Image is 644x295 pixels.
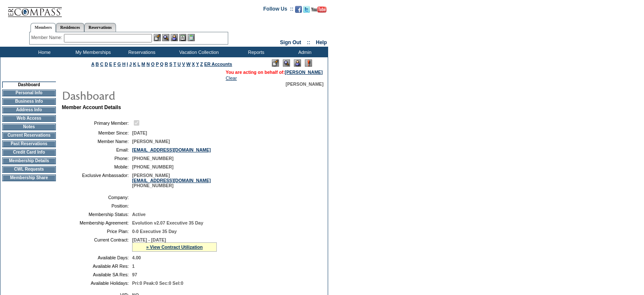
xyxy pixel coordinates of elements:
td: Company: [65,195,129,200]
a: E [109,62,112,67]
a: G [117,62,121,67]
span: [PERSON_NAME] [PHONE_NUMBER] [132,173,211,188]
img: b_calculator.gif [188,34,195,41]
td: Follow Us :: [263,5,293,15]
td: Reservations [116,47,165,57]
a: W [186,62,191,67]
span: [PHONE_NUMBER] [132,156,174,161]
a: L [138,62,140,67]
img: Log Concern/Member Elevation [305,59,312,67]
img: Reservations [179,34,186,41]
td: Available AR Res: [65,264,129,269]
a: [EMAIL_ADDRESS][DOMAIN_NAME] [132,178,211,183]
td: Membership Status: [65,212,129,217]
td: Admin [279,47,328,57]
a: U [177,62,181,67]
a: R [165,62,168,67]
td: Primary Member: [65,119,129,127]
td: Dashboard [2,81,56,88]
span: 0-0 Executive 35 Day [132,229,177,234]
img: b_edit.gif [154,34,161,41]
td: Exclusive Ambassador: [65,173,129,188]
a: D [105,62,108,67]
a: A [91,62,94,67]
a: Z [200,62,203,67]
span: You are acting on behalf of: [226,70,323,75]
a: [EMAIL_ADDRESS][DOMAIN_NAME] [132,147,211,152]
td: Business Info [2,98,56,105]
span: [PERSON_NAME] [132,139,170,144]
a: X [192,62,195,67]
div: Member Name: [31,34,64,41]
td: Notes [2,124,56,130]
td: Membership Details [2,157,56,164]
img: Edit Mode [272,59,279,67]
td: Current Contract: [65,237,129,252]
a: Help [316,39,327,45]
img: Impersonate [171,34,178,41]
img: View Mode [283,59,290,67]
td: Personal Info [2,90,56,96]
td: Current Reservations [2,132,56,139]
td: My Memberships [68,47,116,57]
a: M [141,62,145,67]
td: Home [19,47,68,57]
a: » View Contract Utilization [146,244,203,250]
td: Credit Card Info [2,149,56,156]
img: View [162,34,169,41]
span: [PHONE_NUMBER] [132,164,174,169]
b: Member Account Details [62,104,121,110]
td: Membership Agreement: [65,220,129,225]
td: Member Name: [65,139,129,144]
td: Price Plan: [65,229,129,234]
td: Past Reservations [2,140,56,147]
a: Q [160,62,163,67]
span: :: [307,39,310,45]
a: Y [196,62,199,67]
span: 97 [132,272,137,277]
a: C [100,62,103,67]
td: Member Since: [65,130,129,135]
img: Impersonate [294,59,301,67]
a: Reservations [84,23,116,32]
span: [DATE] - [DATE] [132,237,166,242]
td: Membership Share [2,174,56,181]
a: Residences [56,23,84,32]
td: Available SA Res: [65,272,129,277]
a: K [133,62,136,67]
a: [PERSON_NAME] [285,70,323,75]
a: S [169,62,172,67]
img: Become our fan on Facebook [295,6,302,13]
a: Members [30,23,56,32]
td: Vacation Collection [165,47,231,57]
a: Subscribe to our YouTube Channel [311,8,326,14]
a: H [122,62,126,67]
td: CWL Requests [2,166,56,173]
a: V [182,62,185,67]
td: Mobile: [65,164,129,169]
a: B [96,62,99,67]
span: [PERSON_NAME] [286,81,323,87]
a: P [156,62,159,67]
td: Phone: [65,156,129,161]
span: 1 [132,264,135,269]
td: Reports [231,47,279,57]
a: J [129,62,132,67]
img: pgTtlDashboard.gif [61,87,231,104]
img: Subscribe to our YouTube Channel [311,6,326,13]
a: O [151,62,155,67]
a: F [113,62,116,67]
a: Sign Out [280,39,301,45]
td: Web Access [2,115,56,122]
td: Available Days: [65,255,129,260]
a: Follow us on Twitter [303,8,310,14]
a: I [127,62,128,67]
span: [DATE] [132,130,147,135]
td: Address Info [2,107,56,113]
a: Clear [226,76,237,81]
span: Evolution v2.07 Executive 35 Day [132,220,203,225]
td: Position: [65,203,129,208]
a: N [146,62,150,67]
a: Become our fan on Facebook [295,8,302,14]
td: Email: [65,147,129,152]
